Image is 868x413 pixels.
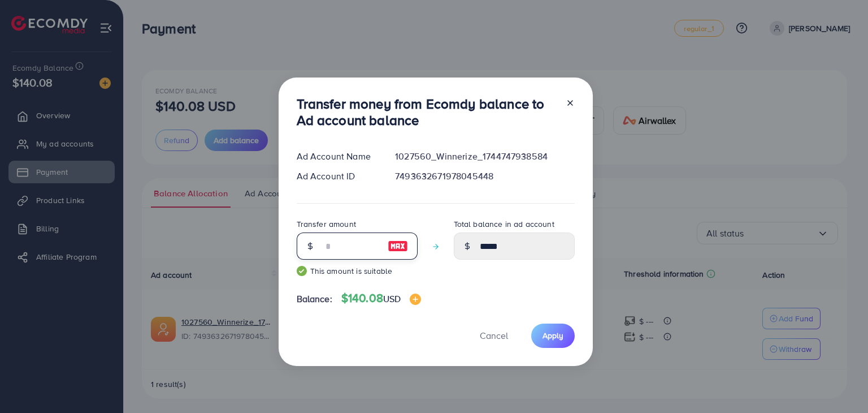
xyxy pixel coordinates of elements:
h4: $140.08 [341,291,422,306]
button: Apply [531,324,575,348]
span: Balance: [297,292,332,306]
span: Apply [542,330,563,341]
label: Transfer amount [297,218,356,230]
img: guide [297,266,307,276]
iframe: Chat [820,362,860,405]
label: Total balance in ad account [454,218,554,230]
div: 1027560_Winnerize_1744747938584 [386,150,583,163]
div: Ad Account Name [288,150,387,163]
span: Cancel [480,329,508,342]
h3: Transfer money from Ecomdy balance to Ad account balance [297,96,557,128]
div: Ad Account ID [288,170,387,183]
img: image [388,239,408,253]
small: This amount is suitable [297,265,418,277]
button: Cancel [466,324,522,348]
img: image [410,294,421,305]
span: USD [383,292,401,305]
div: 7493632671978045448 [386,170,583,183]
